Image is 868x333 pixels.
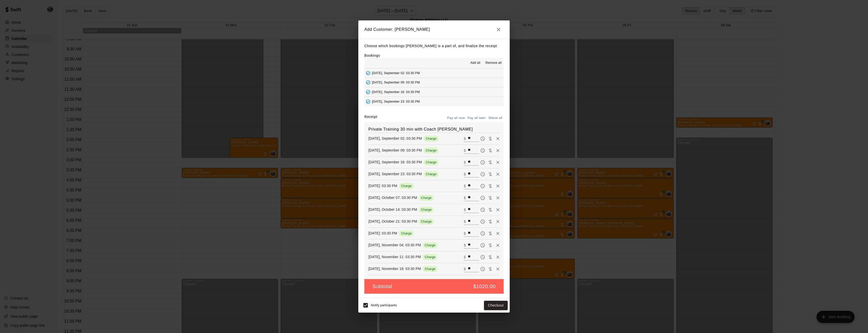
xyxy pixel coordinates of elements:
[479,172,486,176] span: Pay later
[494,170,502,178] button: Remove
[364,69,372,77] button: Added - Collect Payment
[399,231,414,235] span: Charge
[372,283,392,290] h5: Subtotal
[364,68,504,78] button: Added - Collect Payment[DATE], September 02: 03:30 PM
[479,219,486,223] span: Pay later
[372,71,420,75] span: [DATE], September 02: 03:30 PM
[486,255,494,259] span: Waive payment
[464,136,466,141] p: $
[424,137,439,140] span: Charge
[419,196,434,200] span: Charge
[364,98,372,105] button: Added - Collect Payment
[364,88,372,96] button: Added - Collect Payment
[494,241,502,249] button: Remove
[486,148,494,152] span: Waive payment
[485,60,502,66] span: Remove all
[419,208,434,211] span: Charge
[424,160,439,164] span: Charge
[423,243,438,247] span: Charge
[479,160,486,164] span: Pay later
[487,114,504,122] button: Waive all
[368,183,397,188] p: [DATE]: 03:30 PM
[364,79,372,86] button: Added - Collect Payment
[479,266,486,271] span: Pay later
[486,195,494,200] span: Waive payment
[494,206,502,214] button: Remove
[368,171,422,176] p: [DATE], September 23: 03:30 PM
[464,219,466,224] p: $
[486,219,494,223] span: Waive payment
[372,90,420,94] span: [DATE], September 16: 03:30 PM
[464,172,466,177] p: $
[466,114,487,122] button: Pay all later
[368,136,422,141] p: [DATE], September 02: 03:30 PM
[494,147,502,154] button: Remove
[486,243,494,247] span: Waive payment
[479,195,486,200] span: Pay later
[494,194,502,202] button: Remove
[368,195,417,200] p: [DATE], October 07: 03:30 PM
[479,148,486,152] span: Pay later
[372,81,420,84] span: [DATE], September 09: 03:30 PM
[479,231,486,235] span: Pay later
[424,172,439,176] span: Charge
[364,97,504,106] button: Added - Collect Payment[DATE], September 23: 03:30 PM
[446,114,466,122] button: Pay all now
[486,160,494,164] span: Waive payment
[464,207,466,212] p: $
[423,255,438,259] span: Charge
[372,100,420,103] span: [DATE], September 23: 03:30 PM
[479,184,486,188] span: Pay later
[473,283,496,290] h5: $1020.00
[364,114,377,122] label: Receipt
[464,231,466,236] p: $
[494,230,502,237] button: Remove
[464,184,466,189] p: $
[364,53,380,57] label: Bookings
[358,20,510,39] h2: Add Customer: [PERSON_NAME]
[364,78,504,87] button: Added - Collect Payment[DATE], September 09: 03:30 PM
[479,255,486,259] span: Pay later
[486,207,494,211] span: Waive payment
[494,218,502,225] button: Remove
[464,148,466,153] p: $
[486,231,494,235] span: Waive payment
[423,267,438,271] span: Charge
[368,266,421,271] p: [DATE], November 18: 03:30 PM
[486,184,494,188] span: Waive payment
[368,126,500,133] h6: Private Training 30 min with Coach [PERSON_NAME]
[364,43,504,49] p: Choose which bookings [PERSON_NAME] is a part of, and finalize the receipt
[494,159,502,166] button: Remove
[494,182,502,190] button: Remove
[368,231,397,236] p: [DATE]: 03:30 PM
[399,184,414,188] span: Charge
[368,219,417,224] p: [DATE], October 21: 03:30 PM
[368,148,422,153] p: [DATE], September 09: 03:30 PM
[419,220,434,223] span: Charge
[424,148,439,152] span: Charge
[368,160,422,165] p: [DATE], September 16: 03:30 PM
[486,172,494,176] span: Waive payment
[368,207,417,212] p: [DATE], October 14: 03:30 PM
[479,243,486,247] span: Pay later
[464,255,466,260] p: $
[368,254,421,259] p: [DATE], November 11: 03:30 PM
[364,87,504,97] button: Added - Collect Payment[DATE], September 16: 03:30 PM
[483,59,504,67] button: Remove all
[368,243,421,248] p: [DATE], November 04: 03:30 PM
[484,301,508,310] button: Checkout
[479,136,486,140] span: Pay later
[494,265,502,273] button: Remove
[467,59,483,67] button: Add all
[470,60,480,66] span: Add all
[494,135,502,142] button: Remove
[486,136,494,140] span: Waive payment
[494,253,502,261] button: Remove
[464,266,466,271] p: $
[464,160,466,165] p: $
[479,207,486,211] span: Pay later
[486,266,494,271] span: Waive payment
[464,243,466,248] p: $
[464,195,466,200] p: $
[371,304,397,307] span: Notify participants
